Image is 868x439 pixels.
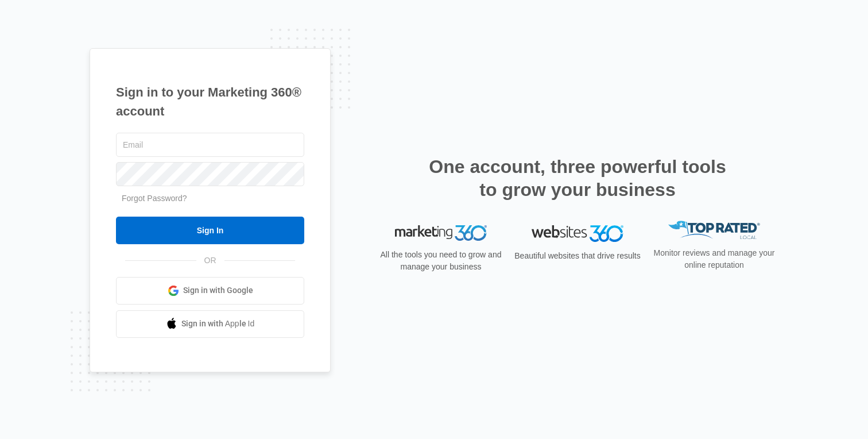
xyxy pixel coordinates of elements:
[668,225,760,244] img: Top Rated Local
[116,83,304,121] h1: Sign in to your Marketing 360® account
[395,225,487,241] img: Marketing 360
[513,250,642,262] p: Beautiful websites that drive results
[183,284,253,296] span: Sign in with Google
[377,249,505,273] p: All the tools you need to grow and manage your business
[116,217,304,244] input: Sign In
[122,194,187,203] a: Forgot Password?
[116,133,304,157] input: Email
[116,310,304,338] a: Sign in with Apple Id
[116,277,304,305] a: Sign in with Google
[650,252,778,276] p: Monitor reviews and manage your online reputation
[196,255,224,267] span: OR
[181,318,255,330] span: Sign in with Apple Id
[532,225,623,242] img: Websites 360
[425,155,730,201] h2: One account, three powerful tools to grow your business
